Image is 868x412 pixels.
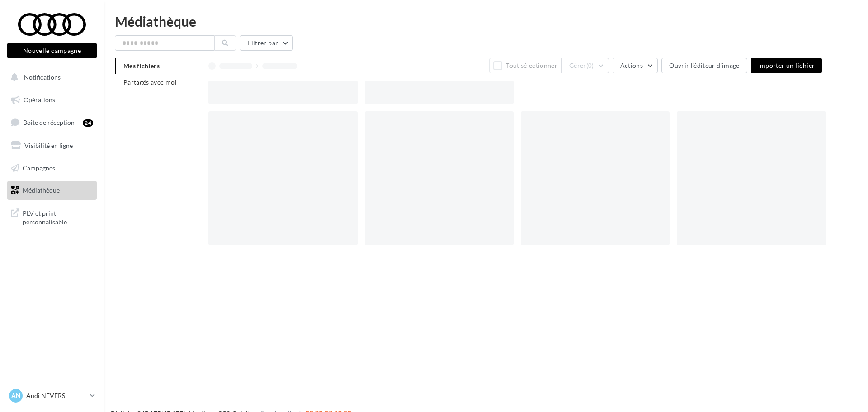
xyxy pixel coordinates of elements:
button: Actions [613,58,658,73]
a: Médiathèque [5,181,99,200]
span: Actions [620,62,643,69]
span: Mes fichiers [123,62,160,70]
button: Nouvelle campagne [7,43,97,58]
span: Importer un fichier [758,62,815,69]
button: Tout sélectionner [489,58,561,73]
span: Visibilité en ligne [24,142,73,149]
p: Audi NEVERS [26,391,86,400]
span: (0) [586,62,594,69]
a: PLV et print personnalisable [5,204,99,230]
a: Boîte de réception24 [5,113,99,132]
span: AN [11,391,21,400]
button: Gérer(0) [561,58,609,73]
span: Opérations [24,96,55,104]
button: Notifications [5,68,95,87]
button: Ouvrir l'éditeur d'image [661,58,747,73]
span: Campagnes [23,164,55,171]
span: Médiathèque [23,186,60,194]
button: Filtrer par [240,35,293,51]
div: Médiathèque [115,14,857,28]
div: 24 [83,119,93,127]
span: Notifications [24,73,61,81]
span: Partagés avec moi [123,78,177,86]
a: AN Audi NEVERS [7,387,97,404]
span: Boîte de réception [23,118,75,126]
a: Campagnes [5,159,99,178]
span: PLV et print personnalisable [23,207,93,227]
a: Opérations [5,90,99,109]
a: Visibilité en ligne [5,136,99,155]
button: Importer un fichier [751,58,822,73]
